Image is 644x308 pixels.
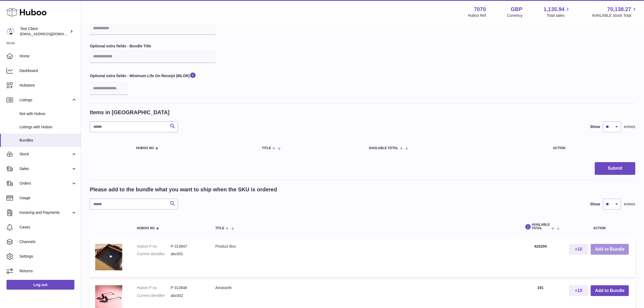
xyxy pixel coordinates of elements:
span: Orders [19,181,71,186]
img: internalAdmin-7070@internal.huboo.com [6,27,15,35]
span: entries [624,202,635,207]
span: Dashboard [19,68,77,73]
td: Product Box [210,238,517,277]
span: Huboo no [137,227,155,230]
span: [EMAIL_ADDRESS][DOMAIN_NAME] [20,32,80,36]
div: Currency [507,13,523,18]
span: Channels [19,239,77,244]
span: Title [262,146,271,150]
div: Test Client [20,26,69,37]
span: Hubstore [19,83,77,88]
span: Listings with Huboo [19,124,77,130]
a: 70,138.27 AVAILABLE Stock Total [592,6,638,18]
span: Cases [19,225,77,230]
strong: GBP [511,6,522,13]
dt: Huboo P no [137,244,171,249]
strong: 7070 [474,6,486,13]
span: Title [215,227,224,230]
div: Action [553,146,630,150]
span: entries [624,124,635,129]
th: Action [564,218,635,235]
dd: P-313848 [171,285,204,290]
span: Huboo no [136,146,154,150]
label: Optional extra fields - Bundle Title [90,44,216,49]
button: +10 [569,285,588,296]
dd: P-313847 [171,244,204,249]
dt: Huboo P no [137,285,171,290]
label: Show [590,202,600,207]
span: Bundles [19,138,77,143]
span: Home [19,54,77,59]
button: Add to Bundle [591,285,629,296]
label: Optional extra fields - Minimum Life On Receipt (MLOR) [90,72,216,80]
span: 1,135.94 [544,6,565,13]
a: Log out [6,280,74,290]
label: Show [590,124,600,129]
h2: Items in [GEOGRAPHIC_DATA] [90,109,170,116]
td: 426204 [517,238,564,277]
button: +10 [569,244,588,255]
span: AVAILABLE Total [369,146,398,150]
dt: Current identifier [137,293,171,298]
span: Total sales [547,13,571,18]
h2: Please add to the bundle what you want to ship when the SKU is ordered [90,186,277,193]
dd: abc002 [171,293,204,298]
span: Sales [19,166,71,171]
img: Product Box [95,244,122,270]
dt: Current identifier [137,251,171,257]
span: Invoicing and Payments [19,210,71,215]
a: 1,135.94 Total sales [544,6,571,18]
span: Listings [19,97,71,103]
span: 70,138.27 [607,6,631,13]
span: Not with Huboo [19,111,77,116]
span: AVAILABLE Total [523,223,550,230]
div: Huboo Ref [468,13,486,18]
button: Add to Bundle [591,244,629,255]
dd: abc001 [171,251,204,257]
span: Usage [19,195,77,201]
span: Returns [19,268,77,274]
span: Settings [19,254,77,259]
span: AVAILABLE Stock Total [592,13,638,18]
button: Submit [595,162,635,175]
span: Stock [19,152,71,157]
